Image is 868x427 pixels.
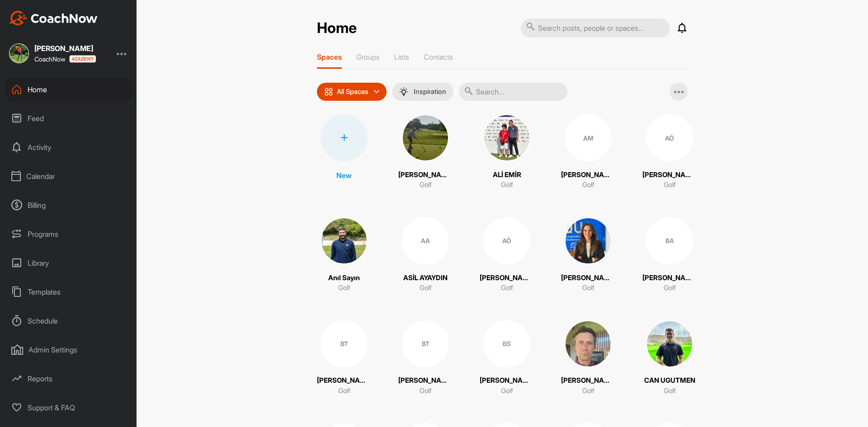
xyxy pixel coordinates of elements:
div: CoachNow [34,55,96,63]
p: Anıl Sayın [328,273,360,283]
p: ALİ EMİR [493,170,521,180]
div: Billing [5,194,132,216]
p: [PERSON_NAME] [642,170,697,180]
div: Admin Settings [5,338,132,361]
p: [PERSON_NAME] [561,375,615,386]
a: BT[PERSON_NAME]Golf [317,320,371,396]
p: Golf [501,386,513,396]
p: All Spaces [337,88,368,95]
p: Golf [501,283,513,293]
p: [PERSON_NAME] [642,273,697,283]
a: Anıl SayınGolf [317,217,371,293]
div: AA [402,217,449,264]
img: icon [324,87,333,96]
p: Golf [420,386,432,396]
img: CoachNow acadmey [69,55,96,63]
p: Groups [356,52,380,61]
a: BA[PERSON_NAME]Golf [642,217,697,293]
p: [PERSON_NAME] [561,170,615,180]
p: [PERSON_NAME] [561,273,615,283]
img: square_9586089d7e11ec01d9bb61086f6e34e5.jpg [321,217,368,264]
div: AÖ [483,217,530,264]
p: [PERSON_NAME] [480,375,534,386]
p: Golf [420,283,432,293]
p: Spaces [317,52,342,61]
p: Golf [338,283,350,293]
img: square_b0798eb206710a3a9a42d5c23c625877.jpg [646,320,693,367]
a: AÖ[PERSON_NAME]Golf [480,217,534,293]
p: Golf [582,283,594,293]
a: CAN UGUTMENGolf [642,320,697,396]
p: Inspiration [414,88,446,95]
div: Templates [5,281,132,303]
p: Golf [338,386,350,396]
div: Feed [5,107,132,130]
div: AÖ [646,114,693,161]
div: AM [565,114,612,161]
a: [PERSON_NAME]Golf [561,320,615,396]
img: square_0221d115ea49f605d8705f6c24cfd99a.jpg [9,43,29,63]
a: AÖ[PERSON_NAME]Golf [642,114,697,190]
div: Reports [5,367,132,390]
p: Golf [664,180,676,190]
a: AAASİL AYAYDINGolf [398,217,453,293]
p: Golf [664,386,676,396]
p: Golf [664,283,676,293]
h2: Home [317,19,357,37]
p: ASİL AYAYDIN [403,273,448,283]
img: square_6c122054b599e1b1c8eebe54d3fa14a5.jpg [483,114,530,161]
div: Schedule [5,310,132,332]
div: BA [646,217,693,264]
p: [PERSON_NAME] [398,375,453,386]
img: square_9b2ae2498444f39eb531b603d1134f37.jpg [402,114,449,161]
p: [PERSON_NAME] [317,375,371,386]
div: BT [321,320,368,367]
a: AM[PERSON_NAME]Golf [561,114,615,190]
p: New [336,170,352,181]
div: Programs [5,223,132,245]
div: Activity [5,136,132,159]
a: BT[PERSON_NAME]Golf [398,320,453,396]
a: [PERSON_NAME]Golf [561,217,615,293]
p: Contacts [424,52,453,61]
img: CoachNow [9,11,98,25]
a: BS[PERSON_NAME]Golf [480,320,534,396]
p: Golf [582,180,594,190]
div: Support & FAQ [5,396,132,419]
div: Library [5,252,132,274]
p: Golf [420,180,432,190]
img: menuIcon [399,87,408,96]
input: Search... [459,83,567,101]
p: CAN UGUTMEN [644,375,695,386]
img: square_75adb55c51bea6cfb75932284a473e56.jpg [565,217,612,264]
div: Calendar [5,165,132,188]
p: [PERSON_NAME] [480,273,534,283]
div: Home [5,78,132,101]
p: Golf [582,386,594,396]
p: Golf [501,180,513,190]
input: Search posts, people or spaces... [521,19,670,38]
a: ALİ EMİRGolf [480,114,534,190]
div: [PERSON_NAME] [34,45,96,52]
p: [PERSON_NAME] PİNO [398,170,453,180]
img: square_bf807e06f1735ee41186e7abf7236151.jpg [565,320,612,367]
p: Lists [394,52,409,61]
div: BS [483,320,530,367]
div: BT [402,320,449,367]
a: [PERSON_NAME] PİNOGolf [398,114,453,190]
